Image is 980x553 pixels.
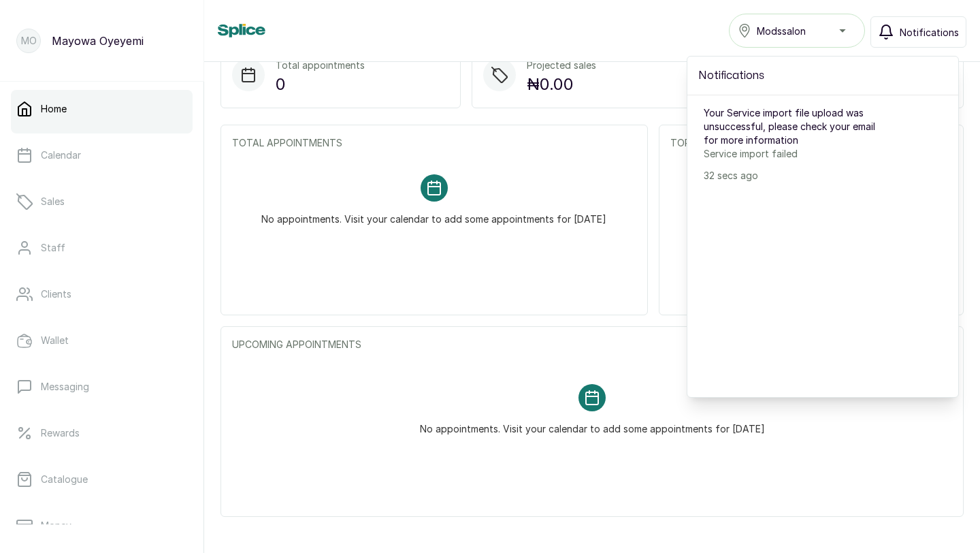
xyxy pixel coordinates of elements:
p: MO [21,34,37,48]
p: Wallet [41,334,69,347]
p: UPCOMING APPOINTMENTS [232,338,952,351]
p: No appointments. Visit your calendar to add some appointments for [DATE] [420,411,765,436]
button: Modssalon [729,14,865,48]
p: TOP SELLERS [670,136,952,150]
a: Calendar [11,136,193,174]
a: Clients [11,275,193,313]
a: Wallet [11,321,193,360]
p: Staff [41,241,65,255]
p: No appointments. Visit your calendar to add some appointments for [DATE] [261,202,606,226]
p: Home [41,102,67,116]
a: Messaging [11,368,193,406]
p: Service import failed [704,147,891,161]
p: 0 [276,72,365,97]
p: TOTAL APPOINTMENTS [232,136,636,150]
p: Your Service import file upload was unsuccessful, please check your email for more information [704,106,891,147]
p: Messaging [41,380,89,394]
span: Notifications [900,25,959,39]
a: Catalogue [11,460,193,499]
p: Total appointments [276,59,365,72]
a: Staff [11,229,193,267]
p: Mayowa Oyeyemi [52,33,144,49]
span: Modssalon [757,24,806,38]
p: Calendar [41,148,81,162]
a: Sales [11,183,193,221]
p: ₦0.00 [527,72,596,97]
h2: Notifications [698,67,947,84]
a: Rewards [11,414,193,452]
button: Notifications [870,16,966,48]
p: Money [41,519,71,533]
a: Home [11,90,193,128]
p: Sales [41,195,65,208]
p: Catalogue [41,473,88,486]
a: Money [11,507,193,545]
p: Clients [41,287,71,301]
p: Rewards [41,426,80,440]
p: 32 secs ago [704,169,891,183]
p: Projected sales [527,59,596,72]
